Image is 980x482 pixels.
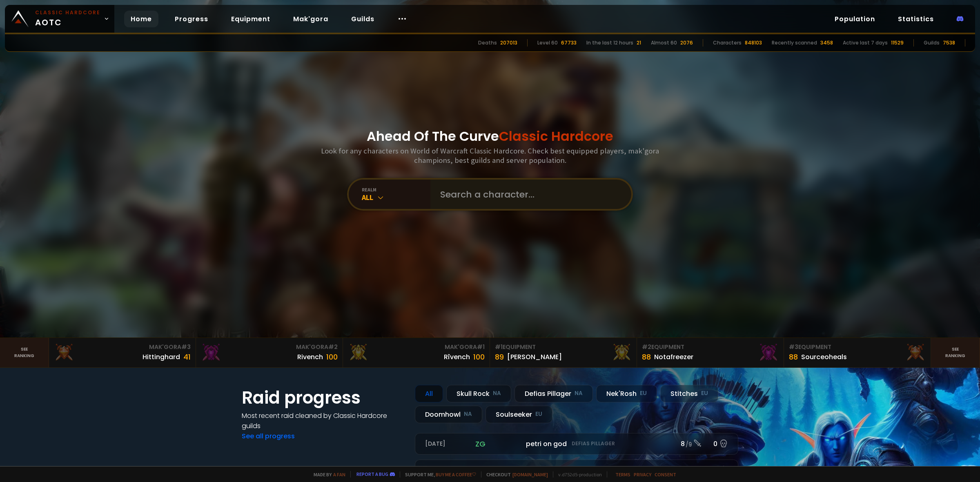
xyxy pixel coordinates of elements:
div: 67733 [561,39,577,47]
a: Buy me a coffee [436,471,476,478]
a: Guilds [345,11,381,27]
input: Search a character... [435,180,621,209]
a: Home [124,11,158,27]
span: # 2 [328,343,338,351]
div: 207013 [500,39,517,47]
a: Report a bug [356,471,388,477]
small: EU [535,410,542,418]
div: All [415,385,443,402]
div: Almost 60 [651,39,677,47]
div: Equipment [642,343,779,351]
a: #2Equipment88Notafreezer [637,338,784,367]
div: 100 [326,351,338,362]
div: Recently scanned [772,39,817,47]
span: Made by [309,471,345,478]
div: Level 60 [537,39,558,47]
div: In the last 12 hours [586,39,633,47]
a: Mak'Gora#3Hittinghard41 [49,338,196,367]
div: 11529 [891,39,904,47]
div: 41 [183,351,191,362]
a: Mak'Gora#1Rîvench100 [343,338,490,367]
span: Support me, [400,471,476,478]
a: Terms [615,471,630,478]
div: Notafreezer [654,352,693,362]
a: Statistics [891,11,940,27]
a: [DATE]zgpetri on godDefias Pillager8 /90 [415,433,738,455]
small: NA [575,389,583,398]
small: EU [701,389,708,398]
a: Population [828,11,882,27]
div: Nek'Rosh [596,385,657,402]
a: #1Equipment89[PERSON_NAME] [490,338,637,367]
div: 848103 [745,39,762,47]
div: Characters [713,39,742,47]
div: 2076 [680,39,693,47]
div: Mak'Gora [201,343,338,351]
div: 21 [637,39,641,47]
span: # 1 [477,343,485,351]
a: Mak'gora [287,11,335,27]
small: Classic Hardcore [35,9,100,16]
small: NA [464,410,472,418]
div: Equipment [789,343,926,351]
div: Hittinghard [143,352,180,362]
span: # 3 [789,343,798,351]
div: 89 [495,351,504,362]
div: Soulseeker [486,406,552,423]
span: # 2 [642,343,651,351]
span: # 3 [181,343,191,351]
a: Progress [168,11,215,27]
div: Stitches [660,385,718,402]
a: Classic HardcoreAOTC [5,5,114,33]
div: 88 [642,351,651,362]
a: [DATE]roaqpetri on godDefias Pillager5 /60 [415,460,738,481]
h3: Look for any characters on World of Warcraft Classic Hardcore. Check best equipped players, mak'g... [318,146,662,165]
div: Mak'Gora [348,343,485,351]
div: All [362,193,430,202]
div: Mak'Gora [54,343,191,351]
small: NA [493,389,501,398]
div: 7538 [943,39,955,47]
div: Rivench [297,352,323,362]
span: AOTC [35,9,100,29]
a: #3Equipment88Sourceoheals [784,338,931,367]
a: [DOMAIN_NAME] [512,471,548,478]
div: Active last 7 days [843,39,888,47]
div: 3458 [820,39,833,47]
a: Seeranking [931,338,980,367]
div: Guilds [924,39,940,47]
span: v. d752d5 - production [553,471,602,478]
div: realm [362,187,430,193]
div: 88 [789,351,798,362]
h1: Ahead Of The Curve [367,127,613,146]
a: See all progress [242,431,295,441]
a: Equipment [225,11,277,27]
a: Mak'Gora#2Rivench100 [196,338,343,367]
a: Consent [655,471,676,478]
div: Deaths [478,39,497,47]
div: [PERSON_NAME] [507,352,562,362]
div: 100 [473,351,485,362]
div: Defias Pillager [514,385,593,402]
div: Equipment [495,343,632,351]
div: Sourceoheals [801,352,847,362]
span: Checkout [481,471,548,478]
div: Doomhowl [415,406,482,423]
div: Skull Rock [446,385,511,402]
small: EU [640,389,647,398]
a: Privacy [634,471,651,478]
div: Rîvench [444,352,470,362]
span: # 1 [495,343,503,351]
h1: Raid progress [242,385,405,411]
span: Classic Hardcore [499,127,613,145]
a: a fan [333,471,345,478]
h4: Most recent raid cleaned by Classic Hardcore guilds [242,411,405,431]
